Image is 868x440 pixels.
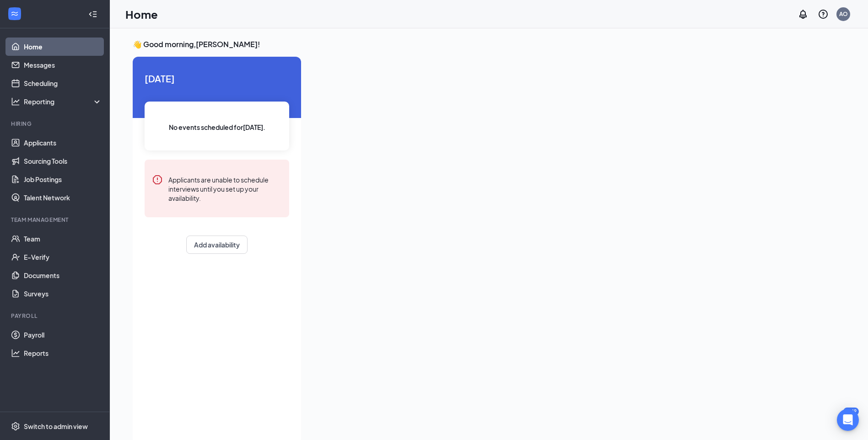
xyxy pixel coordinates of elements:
div: Open Intercom Messenger [837,409,859,431]
div: Applicants are unable to schedule interviews until you set up your availability. [168,174,282,203]
svg: Notifications [798,9,809,20]
a: Reports [24,344,102,362]
h3: 👋 Good morning, [PERSON_NAME] ! [133,39,821,49]
button: Add availability [186,236,248,254]
span: No events scheduled for [DATE] . [169,122,265,132]
svg: Analysis [11,97,20,106]
svg: WorkstreamLogo [10,9,19,18]
a: Surveys [24,284,102,303]
svg: Collapse [88,10,97,19]
a: Talent Network [24,188,102,207]
div: Payroll [11,312,100,320]
svg: Error [152,174,163,185]
a: E-Verify [24,248,102,266]
a: Scheduling [24,74,102,92]
div: Switch to admin view [24,422,88,431]
a: Applicants [24,134,102,152]
div: Reporting [24,97,102,106]
a: Home [24,38,102,56]
a: Team [24,230,102,248]
div: AO [839,10,848,18]
a: Messages [24,56,102,74]
a: Payroll [24,326,102,344]
a: Sourcing Tools [24,152,102,170]
a: Documents [24,266,102,284]
h1: Home [125,6,158,22]
span: [DATE] [145,71,289,86]
svg: QuestionInfo [818,9,829,20]
div: 1249 [843,408,859,415]
div: Hiring [11,120,100,128]
svg: Settings [11,422,20,431]
a: Job Postings [24,170,102,188]
div: Team Management [11,216,100,224]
